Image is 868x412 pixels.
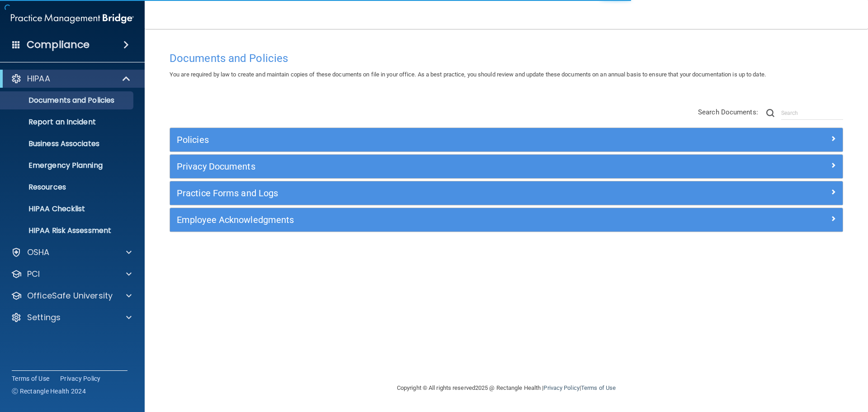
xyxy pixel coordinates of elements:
a: HIPAA [11,73,131,84]
p: PCI [27,269,40,279]
p: Documents and Policies [6,96,129,105]
p: HIPAA [27,73,50,84]
p: HIPAA Checklist [6,204,129,213]
p: Business Associates [6,139,129,148]
a: Settings [11,312,132,323]
h5: Practice Forms and Logs [177,188,668,198]
a: OfficeSafe University [11,290,132,301]
a: PCI [11,269,132,279]
a: Terms of Use [12,374,49,383]
p: Report an Incident [6,118,129,127]
a: Practice Forms and Logs [177,186,836,200]
a: Privacy Policy [60,374,101,383]
h5: Privacy Documents [177,161,668,171]
img: PMB logo [11,9,134,28]
input: Search [781,106,843,120]
a: Employee Acknowledgments [177,213,836,227]
div: Copyright © All rights reserved 2025 @ Rectangle Health | | [341,374,671,403]
h4: Documents and Policies [170,52,843,64]
a: Privacy Documents [177,159,836,174]
span: Ⓒ Rectangle Health 2024 [12,387,86,396]
span: You are required by law to create and maintain copies of these documents on file in your office. ... [170,71,766,78]
a: Terms of Use [581,384,616,391]
a: Policies [177,133,836,147]
span: Search Documents: [698,108,758,116]
p: HIPAA Risk Assessment [6,226,129,235]
img: ic-search.3b580494.png [766,109,774,117]
a: OSHA [11,247,132,258]
p: Emergency Planning [6,161,129,170]
h4: Compliance [27,38,90,51]
p: Resources [6,183,129,192]
a: Privacy Policy [543,384,579,391]
h5: Policies [177,135,668,145]
p: OSHA [27,247,50,258]
p: Settings [27,312,61,323]
p: OfficeSafe University [27,290,113,301]
h5: Employee Acknowledgments [177,215,668,225]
